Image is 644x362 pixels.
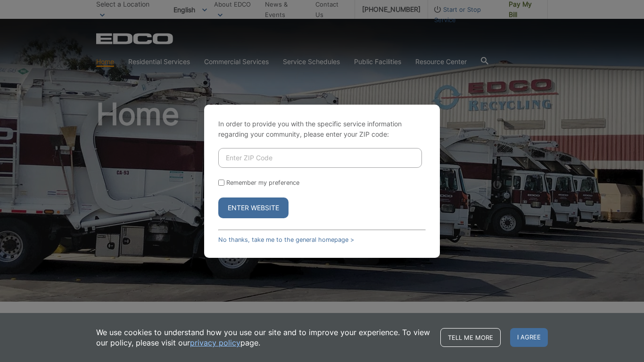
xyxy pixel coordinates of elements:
a: No thanks, take me to the general homepage > [218,236,354,243]
label: Remember my preference [226,179,299,186]
input: Enter ZIP Code [218,148,422,168]
button: Enter Website [218,197,289,218]
span: I agree [510,328,548,347]
a: Tell me more [440,328,501,347]
a: privacy policy [190,337,240,348]
p: In order to provide you with the specific service information regarding your community, please en... [218,119,426,140]
p: We use cookies to understand how you use our site and to improve your experience. To view our pol... [96,327,431,348]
